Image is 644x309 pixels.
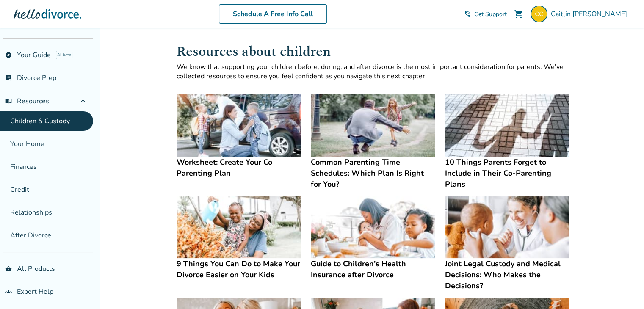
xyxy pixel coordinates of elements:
[177,41,569,62] h1: Resources about children
[445,157,569,190] h4: 10 Things Parents Forget to Include in Their Co-Parenting Plans
[474,10,507,18] span: Get Support
[5,74,12,81] span: list_alt_check
[464,11,471,17] span: phone_in_talk
[602,268,644,309] iframe: Chat Widget
[5,52,12,58] span: explore
[464,10,507,18] a: phone_in_talkGet Support
[177,196,301,259] img: 9 Things You Can Do to Make Your Divorce Easier on Your Kids
[78,96,88,106] span: expand_less
[177,94,301,179] a: Worksheet: Create Your Co Parenting PlanWorksheet: Create Your Co Parenting Plan
[445,94,569,190] a: 10 Things Parents Forget to Include in Their Co-Parenting Plans10 Things Parents Forget to Includ...
[311,94,435,190] a: Common Parenting Time Schedules: Which Plan Is Right for You?Common Parenting Time Schedules: Whi...
[445,258,569,291] h4: Joint Legal Custody and Medical Decisions: Who Makes the Decisions?
[5,265,12,272] span: shopping_basket
[531,6,547,22] img: caitlinmcoffey@gmail.com
[514,9,524,19] span: shopping_cart
[445,196,569,292] a: Joint Legal Custody and Medical Decisions: Who Makes the Decisions?Joint Legal Custody and Medica...
[177,62,569,81] p: We know that supporting your children before, during, and after divorce is the most important con...
[311,196,435,281] a: Guide to Children's Health Insurance after DivorceGuide to Children's Health Insurance after Divorce
[445,196,569,259] img: Joint Legal Custody and Medical Decisions: Who Makes the Decisions?
[5,288,12,295] span: groups
[177,258,301,280] h4: 9 Things You Can Do to Make Your Divorce Easier on Your Kids
[56,51,72,59] span: AI beta
[177,157,301,179] h4: Worksheet: Create Your Co Parenting Plan
[177,196,301,281] a: 9 Things You Can Do to Make Your Divorce Easier on Your Kids9 Things You Can Do to Make Your Divo...
[5,98,12,105] span: menu_book
[551,9,630,19] span: Caitlin [PERSON_NAME]
[445,94,569,157] img: 10 Things Parents Forget to Include in Their Co-Parenting Plans
[177,94,301,157] img: Worksheet: Create Your Co Parenting Plan
[5,97,49,106] span: Resources
[311,94,435,157] img: Common Parenting Time Schedules: Which Plan Is Right for You?
[219,4,327,24] a: Schedule A Free Info Call
[311,157,435,190] h4: Common Parenting Time Schedules: Which Plan Is Right for You?
[311,196,435,259] img: Guide to Children's Health Insurance after Divorce
[311,258,435,280] h4: Guide to Children's Health Insurance after Divorce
